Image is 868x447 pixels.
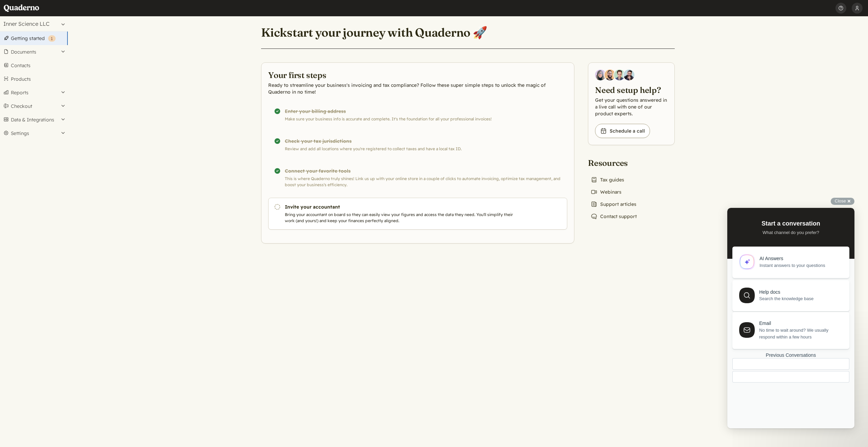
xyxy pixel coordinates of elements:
a: Contact support [588,212,639,221]
a: Tax guides [588,175,627,184]
h2: Resources [588,157,639,168]
img: Diana Carrasco, Account Executive at Quaderno [595,70,606,80]
h3: Invite your accountant [285,203,516,210]
img: Ivo Oltmans, Business Developer at Quaderno [614,70,625,80]
img: Javier Rubio, DevRel at Quaderno [624,70,634,80]
span: Close [835,198,846,203]
p: Bring your accountant on board so they can easily view your figures and access the data they need... [285,212,516,224]
a: Webinars [588,187,624,197]
a: Support articles [588,199,639,209]
p: Get your questions answered in a live call with one of our product experts. [595,97,668,117]
h1: Kickstart your journey with Quaderno 🚀 [261,25,487,40]
button: Close [831,198,854,205]
h2: Need setup help? [595,84,668,95]
span: 1 [51,36,53,41]
h2: Your first steps [268,70,567,80]
img: Jairo Fumero, Account Executive at Quaderno [605,70,615,80]
a: Invite your accountant Bring your accountant on board so they can easily view your figures and ac... [268,198,567,230]
p: Ready to streamline your business's invoicing and tax compliance? Follow these super simple steps... [268,82,567,95]
iframe: Help Scout Beacon - Live Chat, Contact Form, and Knowledge Base [727,208,854,428]
a: Schedule a call [595,124,650,138]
